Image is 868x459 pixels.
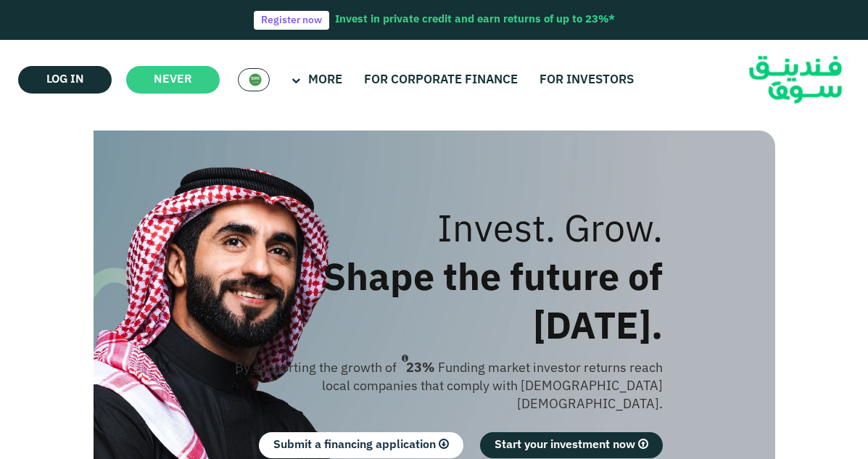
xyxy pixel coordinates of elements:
i: 23% Internal Rate of Return (Expected) ~ 15% Net Return (Expected) [402,355,408,363]
img: SA Flag [249,73,262,86]
font: Log in [46,74,84,85]
font: More [308,74,342,86]
font: Register now [261,16,322,26]
font: For corporate finance [364,74,518,86]
font: Shape the future of [DATE]. [323,262,663,347]
a: For corporate finance [360,68,521,92]
img: Logo [724,44,867,117]
a: Log in [18,66,112,94]
font: For investors [540,74,634,86]
font: never [154,74,192,85]
a: Start your investment now [480,432,663,458]
font: Invest. Grow. [437,213,663,249]
font: 23% [406,362,435,375]
font: Invest in private credit and earn returns of up to 23%* [335,15,615,25]
font: By supporting the growth of local companies that comply with [DEMOGRAPHIC_DATA] [DEMOGRAPHIC_DATA]. [235,362,663,411]
font: Submit a financing application [273,439,436,450]
font: Funding market investor returns reach [438,362,663,375]
font: Start your investment now [495,439,635,450]
a: Submit a financing application [259,432,463,458]
a: For investors [536,68,637,92]
a: Register now [254,11,329,30]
